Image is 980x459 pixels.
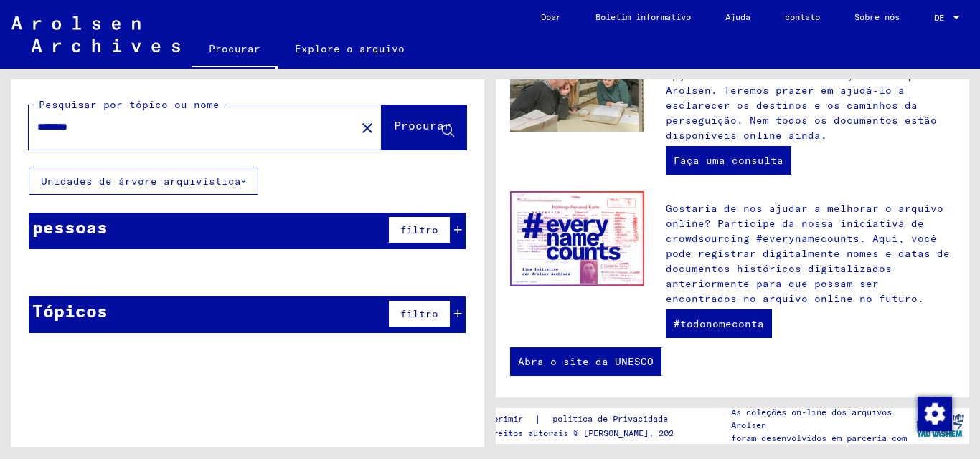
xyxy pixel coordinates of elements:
[295,42,405,55] font: Explore o arquivo
[785,11,820,22] font: contato
[483,413,523,424] font: imprimir
[388,216,451,243] button: filtro
[913,407,967,443] img: yv_logo.png
[41,175,241,188] font: Unidades de árvore arquivística
[510,191,644,286] img: enc.jpg
[666,54,937,142] font: Além da sua própria pesquisa, você tem a opção de enviar uma solicitação ao Arquivo Arolsen. Tere...
[918,397,952,431] img: Alterar consentimento
[510,43,644,132] img: inquiries.jpg
[541,412,685,427] a: política de Privacidade
[534,412,541,425] font: |
[394,118,451,132] font: Procurar
[209,42,260,55] font: Procurar
[359,120,376,137] mat-icon: close
[666,309,772,338] a: #todonomeconta
[518,355,654,368] font: Abra o site da UNESCO
[29,168,258,195] button: Unidades de árvore arquivística
[854,11,900,22] font: Sobre nós
[400,307,438,320] font: filtro
[32,300,108,322] font: Tópicos
[39,98,220,111] font: Pesquisar por tópico ou nome
[32,216,108,238] font: pessoas
[674,317,764,330] font: #todonomeconta
[510,347,661,376] a: Abra o site da UNESCO
[483,427,679,438] font: Direitos autorais © [PERSON_NAME], 2021
[278,32,422,66] a: Explore o arquivo
[483,412,534,427] a: imprimir
[11,16,180,52] img: Arolsen_neg.svg
[552,413,668,424] font: política de Privacidade
[388,300,451,327] button: filtro
[934,12,944,23] font: DE
[353,113,382,142] button: Claro
[382,105,466,150] button: Procurar
[192,32,278,69] a: Procurar
[731,433,907,443] font: foram desenvolvidos em parceria com
[666,146,791,175] a: Faça uma consulta
[541,11,561,22] font: Doar
[595,11,691,22] font: Boletim informativo
[400,223,438,236] font: filtro
[725,11,750,22] font: Ajuda
[674,154,783,167] font: Faça uma consulta
[666,202,950,305] font: Gostaria de nos ajudar a melhorar o arquivo online? Participe da nossa iniciativa de crowdsourcin...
